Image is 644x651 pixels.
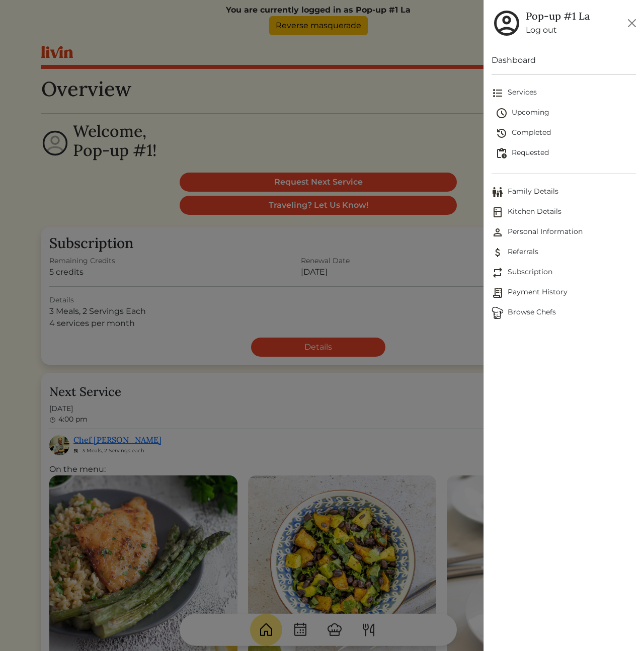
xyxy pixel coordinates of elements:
[526,24,590,36] a: Log out
[496,107,508,119] img: schedule-fa401ccd6b27cf58db24c3bb5584b27dcd8bd24ae666a918e1c6b4ae8c451a22.svg
[492,287,636,299] span: Payment History
[496,143,636,164] a: Requested
[492,247,504,259] img: Referrals
[492,303,636,323] a: ChefsBrowse Chefs
[492,202,636,222] a: Kitchen DetailsKitchen Details
[492,206,636,218] span: Kitchen Details
[492,307,504,319] img: Browse Chefs
[496,147,636,159] span: Requested
[492,186,636,198] span: Family Details
[492,226,636,238] span: Personal Information
[492,267,504,279] img: Subscription
[492,307,636,319] span: Browse Chefs
[496,127,636,139] span: Completed
[492,247,636,259] span: Referrals
[492,182,636,202] a: Family DetailsFamily Details
[492,87,504,99] img: format_list_bulleted-ebc7f0161ee23162107b508e562e81cd567eeab2455044221954b09d19068e74.svg
[492,263,636,283] a: SubscriptionSubscription
[492,186,504,198] img: Family Details
[496,103,636,123] a: Upcoming
[492,287,504,299] img: Payment History
[492,206,504,218] img: Kitchen Details
[496,147,508,159] img: pending_actions-fd19ce2ea80609cc4d7bbea353f93e2f363e46d0f816104e4e0650fdd7f915cf.svg
[492,8,522,38] img: user_account-e6e16d2ec92f44fc35f99ef0dc9cddf60790bfa021a6ecb1c896eb5d2907b31c.svg
[492,283,636,303] a: Payment HistoryPayment History
[492,54,636,66] a: Dashboard
[492,83,636,103] a: Services
[496,123,636,143] a: Completed
[496,127,508,139] img: history-2b446bceb7e0f53b931186bf4c1776ac458fe31ad3b688388ec82af02103cd45.svg
[526,10,590,22] h5: Pop-up #1 La
[492,87,636,99] span: Services
[492,267,636,279] span: Subscription
[492,222,636,242] a: Personal InformationPersonal Information
[492,242,636,263] a: ReferralsReferrals
[496,107,636,119] span: Upcoming
[624,15,640,31] button: Close
[492,226,504,238] img: Personal Information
